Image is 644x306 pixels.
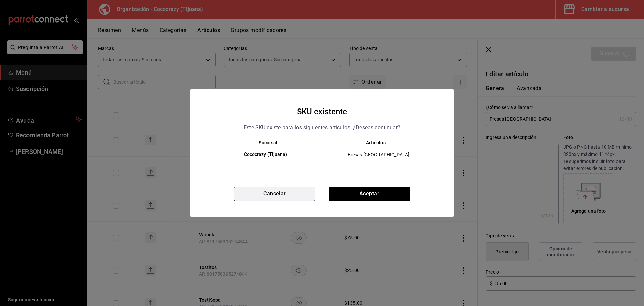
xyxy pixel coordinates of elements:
p: Este SKU existe para los siguientes articulos. ¿Deseas continuar? [244,123,400,132]
button: Aceptar [329,187,410,201]
span: Fresas [GEOGRAPHIC_DATA] [328,151,429,158]
h4: SKU existente [297,105,347,118]
h6: Cococrazy (Tijuana) [214,151,317,158]
th: Sucursal [204,140,322,145]
th: Artículos [322,140,440,145]
button: Cancelar [234,187,315,201]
